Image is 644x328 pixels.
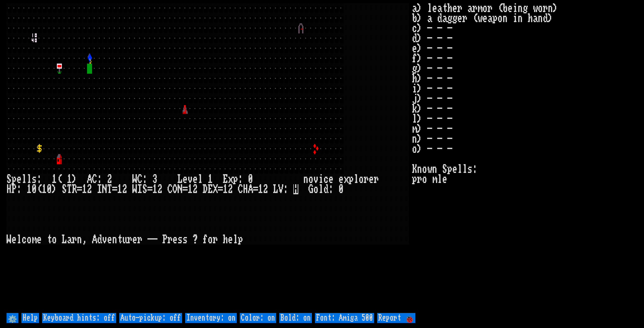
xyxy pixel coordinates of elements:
div: 2 [263,184,268,194]
div: H [243,184,248,194]
div: 0 [339,184,344,194]
div: S [142,184,147,194]
div: v [102,235,107,245]
div: = [218,184,223,194]
div: p [238,235,243,245]
div: p [349,174,354,184]
div: ( [57,174,62,184]
div: d [324,184,329,194]
div: T [107,184,112,194]
div: n [77,235,82,245]
div: 1 [258,184,263,194]
div: r [72,235,77,245]
div: 1 [27,184,32,194]
div: 2 [122,184,127,194]
div: : [329,184,334,194]
div: = [112,184,117,194]
div: o [313,184,318,194]
div: N [102,184,107,194]
div: L [62,235,67,245]
div: S [7,174,12,184]
div: L [178,174,183,184]
input: Font: Amiga 500 [315,313,374,323]
div: 0 [248,174,253,184]
div: t [47,235,52,245]
div: 1 [117,184,122,194]
input: Auto-pickup: off [119,313,182,323]
input: ⚙️ [7,313,18,323]
div: : [17,184,22,194]
div: 1 [52,174,57,184]
div: v [313,174,318,184]
div: s [178,235,183,245]
div: 0 [47,184,52,194]
div: 2 [107,174,112,184]
mark: H [293,184,298,194]
div: e [183,174,188,184]
div: e [17,174,22,184]
div: ) [72,174,77,184]
div: : [238,174,243,184]
div: e [228,235,233,245]
div: n [112,235,117,245]
div: 2 [157,184,163,194]
div: C [168,184,173,194]
div: r [213,235,218,245]
div: C [92,174,97,184]
div: i [318,174,324,184]
div: c [22,235,27,245]
div: f [203,235,208,245]
div: x [344,174,349,184]
div: X [213,184,218,194]
div: W [7,235,12,245]
div: = [77,184,82,194]
div: l [233,235,238,245]
div: m [32,235,37,245]
div: n [303,174,308,184]
div: e [193,174,198,184]
div: o [308,174,313,184]
div: 1 [208,174,213,184]
div: e [12,235,17,245]
div: W [132,184,137,194]
div: l [354,174,359,184]
div: d [97,235,102,245]
div: = [253,184,258,194]
div: I [97,184,102,194]
div: 1 [223,184,228,194]
div: 0 [32,184,37,194]
div: 2 [193,184,198,194]
div: : [97,174,102,184]
div: : [283,184,288,194]
div: ) [52,184,57,194]
div: V [278,184,283,194]
div: I [137,184,142,194]
div: D [203,184,208,194]
div: e [37,235,42,245]
input: Help [21,313,39,323]
div: s [32,174,37,184]
div: e [369,174,374,184]
div: 1 [188,184,193,194]
div: r [374,174,379,184]
div: ( [37,184,42,194]
div: o [359,174,364,184]
input: Color: on [240,313,276,323]
div: : [37,174,42,184]
div: l [22,174,27,184]
div: N [178,184,183,194]
div: o [208,235,213,245]
div: R [72,184,77,194]
input: Bold: on [279,313,312,323]
div: p [12,174,17,184]
div: 1 [67,174,72,184]
div: E [208,184,213,194]
div: h [223,235,228,245]
div: A [248,184,253,194]
div: r [168,235,173,245]
stats: a) leather armor (being worn) b) a dagger (weapon in hand) c) - - - d) - - - e) - - - f) - - - g)... [412,3,637,312]
div: c [324,174,329,184]
div: - [147,235,152,245]
div: 2 [87,184,92,194]
div: ? [193,235,198,245]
